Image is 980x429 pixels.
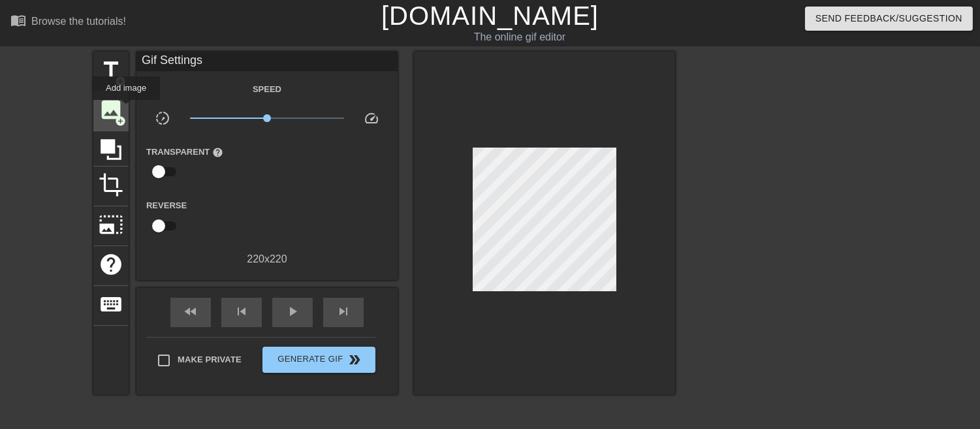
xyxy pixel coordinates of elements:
div: The online gif editor [333,29,706,45]
span: play_arrow [285,304,300,319]
span: photo_size_select_large [99,212,123,237]
span: crop [99,172,123,197]
span: skip_previous [234,304,249,319]
label: Speed [253,83,281,96]
span: Generate Gif [268,352,370,368]
span: double_arrow [347,352,363,368]
span: slow_motion_video [155,110,170,126]
span: add_circle [115,116,126,127]
a: Browse the tutorials! [10,12,126,33]
a: [DOMAIN_NAME] [381,1,599,30]
span: image [99,97,123,122]
span: title [99,57,123,82]
label: Reverse [146,199,187,212]
span: speed [364,110,379,126]
button: Send Feedback/Suggestion [805,7,973,31]
span: Send Feedback/Suggestion [815,10,962,27]
span: help [212,147,223,158]
span: help [99,252,123,277]
div: Gif Settings [136,52,398,71]
div: 220 x 220 [136,251,398,267]
span: Make Private [178,353,242,366]
div: Browse the tutorials! [31,16,126,27]
span: add_circle [115,76,126,87]
label: Transparent [146,146,223,159]
span: skip_next [336,304,351,319]
span: fast_rewind [183,304,198,319]
span: menu_book [10,12,26,28]
span: keyboard [99,292,123,317]
button: Generate Gif [262,347,375,373]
